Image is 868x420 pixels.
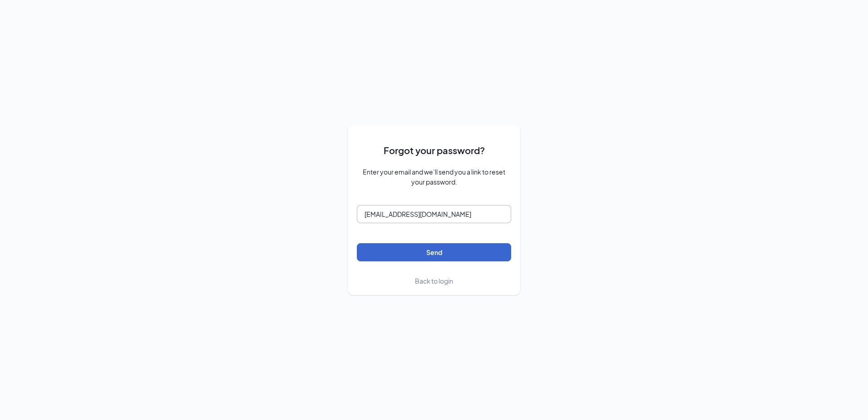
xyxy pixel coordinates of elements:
[415,276,453,286] a: Back to login
[357,205,511,223] input: Email
[384,143,485,157] span: Forgot your password?
[415,277,453,285] span: Back to login
[357,243,511,261] button: Send
[357,167,511,187] span: Enter your email and we’ll send you a link to reset your password.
